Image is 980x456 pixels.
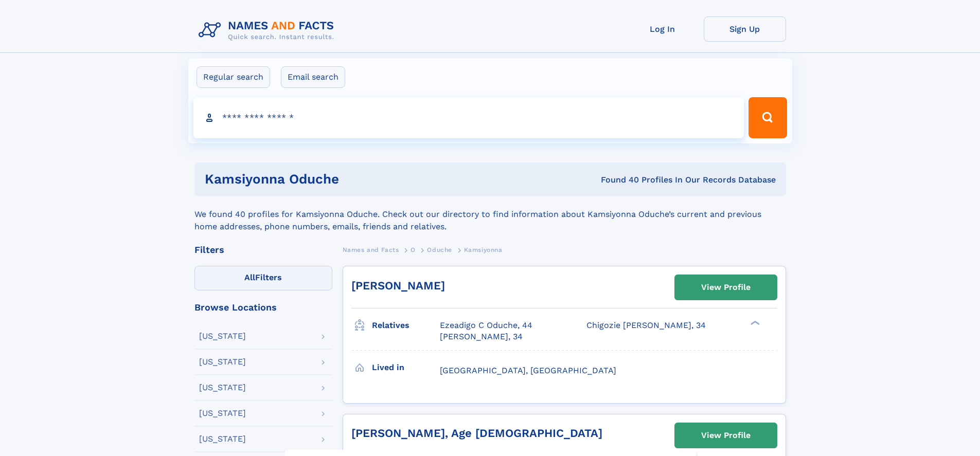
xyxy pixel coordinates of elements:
[199,332,246,340] div: [US_STATE]
[411,243,416,256] a: O
[244,272,255,282] span: All
[199,409,246,417] div: [US_STATE]
[675,275,777,300] a: View Profile
[427,246,452,253] span: Oduche
[411,246,416,253] span: O
[343,243,399,256] a: Names and Facts
[199,435,246,443] div: [US_STATE]
[748,320,760,326] div: ❯
[427,243,452,256] a: Oduche
[199,358,246,366] div: [US_STATE]
[749,97,787,138] button: Search Button
[197,66,270,88] label: Regular search
[194,16,343,44] img: Logo Names and Facts
[440,331,523,342] a: [PERSON_NAME], 34
[372,359,440,376] h3: Lived in
[199,384,246,392] div: [US_STATE]
[440,366,616,375] span: [GEOGRAPHIC_DATA], [GEOGRAPHIC_DATA]
[351,427,602,440] a: [PERSON_NAME], Age [DEMOGRAPHIC_DATA]
[704,16,786,42] a: Sign Up
[193,97,744,138] input: search input
[464,246,503,253] span: Kamsiyonna
[621,16,704,42] a: Log In
[194,245,332,254] div: Filters
[701,424,751,447] div: View Profile
[470,174,776,186] div: Found 40 Profiles In Our Records Database
[701,276,751,299] div: View Profile
[440,320,532,331] a: Ezeadigo C Oduche, 44
[372,317,440,334] h3: Relatives
[194,303,332,312] div: Browse Locations
[281,66,345,88] label: Email search
[205,173,470,186] h1: kamsiyonna oduche
[675,423,777,448] a: View Profile
[351,279,445,292] a: [PERSON_NAME]
[194,196,786,233] div: We found 40 profiles for Kamsiyonna Oduche. Check out our directory to find information about Kam...
[586,320,706,331] a: Chigozie [PERSON_NAME], 34
[194,266,332,290] label: Filters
